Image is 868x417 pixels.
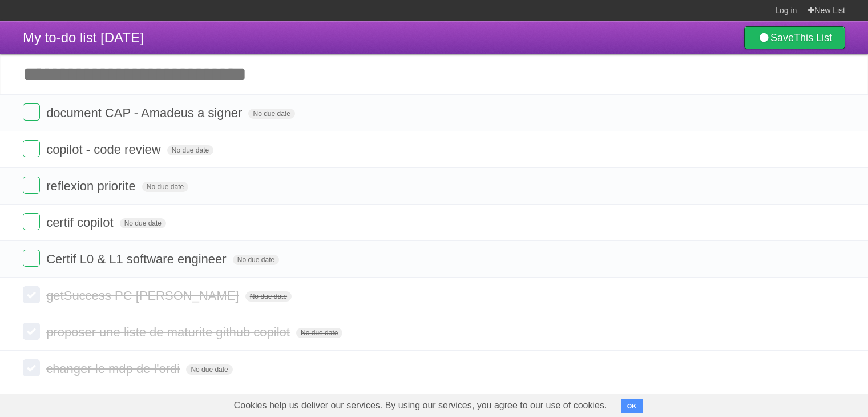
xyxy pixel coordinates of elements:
[142,182,188,192] span: No due date
[296,328,342,338] span: No due date
[46,106,245,120] span: document CAP - Amadeus a signer
[23,213,40,230] label: Done
[621,399,643,413] button: OK
[245,291,292,302] span: No due date
[23,103,40,121] label: Done
[46,142,164,157] span: copilot - code review
[23,323,40,340] label: Done
[23,30,144,45] span: My to-do list [DATE]
[46,252,229,266] span: Certif L0 & L1 software engineer
[233,255,279,265] span: No due date
[46,325,293,339] span: proposer une liste de maturite github copilot
[794,32,832,43] b: This List
[120,218,166,228] span: No due date
[744,26,845,49] a: SaveThis List
[23,359,40,376] label: Done
[223,394,619,417] span: Cookies help us deliver our services. By using our services, you agree to our use of cookies.
[46,288,241,303] span: getSuccess PC [PERSON_NAME]
[186,364,232,375] span: No due date
[248,109,294,119] span: No due date
[167,145,213,155] span: No due date
[23,286,40,303] label: Done
[23,177,40,194] label: Done
[46,362,183,376] span: changer le mdp de l'ordi
[46,215,116,230] span: certif copilot
[23,140,40,157] label: Done
[46,179,139,193] span: reflexion priorite
[23,250,40,267] label: Done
